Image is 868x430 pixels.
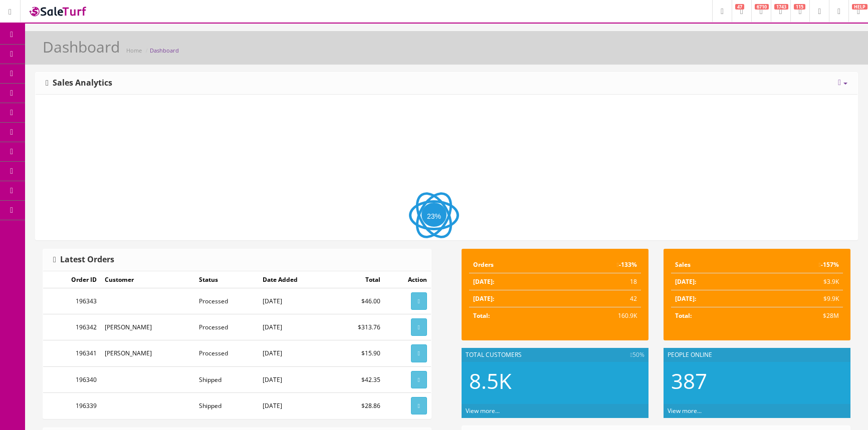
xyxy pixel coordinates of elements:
[28,5,88,18] img: SaleTurf
[675,277,696,286] strong: [DATE]:
[101,314,195,340] td: [PERSON_NAME]
[53,255,114,264] h3: Latest Orders
[675,294,696,303] strong: [DATE]:
[332,366,384,392] td: $42.35
[43,392,101,418] td: 196339
[758,273,843,290] td: $3.9K
[259,288,332,314] td: [DATE]
[774,4,788,10] span: 1743
[195,271,259,288] td: Status
[332,271,384,288] td: Total
[259,366,332,392] td: [DATE]
[794,4,805,10] span: 115
[473,311,490,320] strong: Total:
[195,314,259,340] td: Processed
[43,39,120,55] h1: Dashboard
[150,47,179,54] a: Dashboard
[332,288,384,314] td: $46.00
[259,340,332,366] td: [DATE]
[556,256,641,273] td: -133%
[671,256,758,273] td: Sales
[664,348,850,362] div: People Online
[195,392,259,418] td: Shipped
[43,340,101,366] td: 196341
[43,366,101,392] td: 196340
[259,271,332,288] td: Date Added
[469,369,641,392] h2: 8.5K
[384,271,431,288] td: Action
[332,314,384,340] td: $313.76
[671,369,843,392] h2: 387
[259,314,332,340] td: [DATE]
[332,340,384,366] td: $15.90
[556,307,641,324] td: 160.9K
[43,288,101,314] td: 196343
[259,392,332,418] td: [DATE]
[473,294,494,303] strong: [DATE]:
[758,307,843,324] td: $28M
[126,47,142,54] a: Home
[466,406,500,415] a: View more...
[473,277,494,286] strong: [DATE]:
[195,288,259,314] td: Processed
[469,256,556,273] td: Orders
[195,366,259,392] td: Shipped
[758,290,843,307] td: $9.9K
[735,4,744,10] span: 47
[755,4,769,10] span: 6710
[101,271,195,288] td: Customer
[556,290,641,307] td: 42
[668,406,702,415] a: View more...
[462,348,648,362] div: Total Customers
[46,79,112,88] h3: Sales Analytics
[556,273,641,290] td: 18
[630,350,644,359] span: 50%
[43,314,101,340] td: 196342
[43,271,101,288] td: Order ID
[195,340,259,366] td: Processed
[852,4,867,10] span: HELP
[101,340,195,366] td: [PERSON_NAME]
[675,311,692,320] strong: Total:
[332,392,384,418] td: $28.86
[758,256,843,273] td: -157%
